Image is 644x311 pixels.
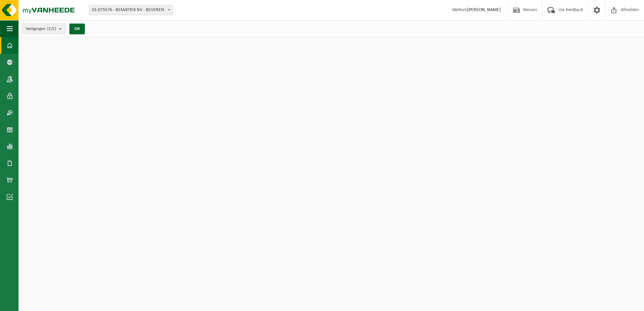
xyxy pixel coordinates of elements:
[89,5,172,15] span: 01-075576 - BEMATRIX NV - BEVEREN
[47,27,56,31] count: (2/2)
[69,24,85,34] button: OK
[467,7,501,12] strong: [PERSON_NAME]
[22,24,65,34] button: Vestigingen(2/2)
[26,24,56,34] span: Vestigingen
